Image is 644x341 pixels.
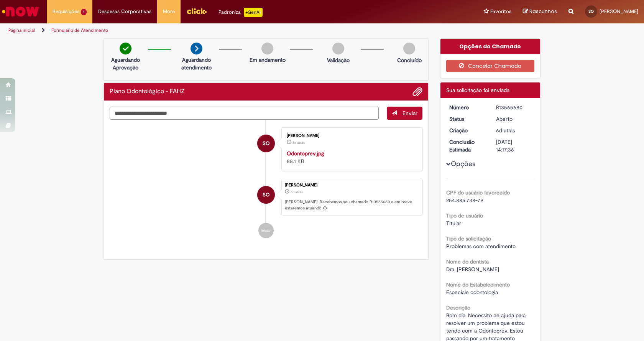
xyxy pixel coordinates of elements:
img: img-circle-grey.png [332,43,344,54]
div: Aberto [496,115,532,123]
span: Titular [446,220,461,227]
span: Rascunhos [529,8,557,15]
h2: Plano Odontológico - FAHZ Histórico de tíquete [110,88,185,95]
div: Padroniza [219,8,263,17]
span: 6d atrás [496,127,515,134]
a: Página inicial [8,27,35,33]
dt: Número [444,104,491,111]
a: Formulário de Atendimento [51,27,108,33]
span: More [163,8,175,15]
div: Sandro Viscarde De Oliveira [257,135,275,152]
span: SO [263,186,269,204]
span: SO [263,134,269,153]
p: +GenAi [244,8,263,17]
div: [PERSON_NAME] [285,183,418,188]
p: Concluído [397,56,422,64]
p: Aguardando Aprovação [107,56,144,71]
img: click_logo_yellow_360x200.png [186,5,207,17]
img: ServiceNow [1,4,40,19]
span: Requisições [53,8,79,15]
time: 25/09/2025 10:17:13 [292,140,305,145]
span: 1 [81,9,87,15]
span: Especiale odontologia [446,289,498,296]
button: Adicionar anexos [412,87,422,97]
img: check-circle-green.png [120,43,131,54]
span: Enviar [402,110,417,117]
div: R13565680 [496,104,532,111]
dt: Conclusão Estimada [444,138,491,153]
span: 6d atrás [292,140,305,145]
span: Sua solicitação foi enviada [446,87,509,94]
div: [DATE] 14:17:36 [496,138,532,153]
ul: Histórico de tíquete [110,120,422,246]
textarea: Digite sua mensagem aqui... [110,107,379,120]
img: arrow-next.png [191,43,202,54]
button: Cancelar Chamado [446,60,535,72]
b: Nome do dentista [446,258,489,265]
p: Em andamento [250,56,286,64]
div: Opções do Chamado [440,39,540,54]
div: 25/09/2025 10:17:33 [496,127,532,134]
a: Odontoprev.jpg [287,150,324,157]
a: Rascunhos [523,8,557,15]
li: Sandro Viscarde De Oliveira [110,179,422,216]
span: SO [588,9,594,14]
dt: Criação [444,127,491,134]
b: Nome do Estabelecimento [446,281,510,288]
span: [PERSON_NAME] [600,8,638,15]
b: Tipo de solicitação [446,235,491,242]
span: 6d atrás [291,190,303,194]
dt: Status [444,115,491,123]
div: 88.1 KB [287,150,414,165]
span: Problemas com atendimento [446,243,516,250]
img: img-circle-grey.png [403,43,415,54]
span: Despesas Corporativas [98,8,151,15]
span: Favoritos [490,8,511,15]
p: Aguardando atendimento [178,56,215,71]
button: Enviar [387,107,422,120]
p: [PERSON_NAME]! Recebemos seu chamado R13565680 e em breve estaremos atuando. [285,199,418,211]
div: Sandro Viscarde De Oliveira [257,186,275,204]
b: Descrição [446,304,470,311]
b: Tipo de usuário [446,212,483,219]
span: 254.885.738-79 [446,197,483,204]
ul: Trilhas de página [6,23,424,38]
time: 25/09/2025 10:17:33 [291,190,303,194]
img: img-circle-grey.png [261,43,273,54]
div: [PERSON_NAME] [287,133,414,138]
p: Validação [327,56,350,64]
b: CPF do usuário favorecido [446,189,510,196]
span: Dra. [PERSON_NAME] [446,266,499,273]
time: 25/09/2025 10:17:33 [496,127,515,134]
